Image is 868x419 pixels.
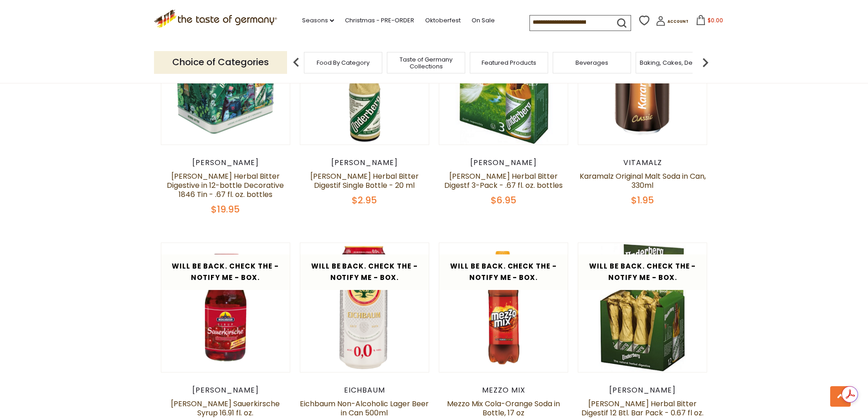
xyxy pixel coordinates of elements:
div: [PERSON_NAME] [161,386,291,395]
img: Eichbaum Non-Alcoholic Lager Beer in Can 500ml [300,243,429,372]
a: On Sale [472,16,495,26]
a: Eichbaum Non-Alcoholic Lager Beer in Can 500ml [300,398,429,418]
span: $2.95 [352,194,377,207]
p: Choice of Categories [154,51,287,73]
button: $0.00 [690,15,729,29]
div: Vitamalz [578,158,708,167]
div: [PERSON_NAME] [578,386,708,395]
div: [PERSON_NAME] [300,158,430,167]
img: next arrow [696,53,714,72]
div: Eichbaum [300,386,430,395]
a: Karamalz Original Malt Soda in Can, 330ml [580,171,706,191]
div: [PERSON_NAME] [439,158,569,167]
a: Seasons [302,16,334,26]
a: Featured Products [482,59,536,66]
a: Account [656,16,688,29]
a: [PERSON_NAME] Herbal Bitter Digestf 3-Pack - .67 fl. oz. bottles [444,171,563,191]
a: [PERSON_NAME] Herbal Bitter Digestive in 12-bottle Decorative 1846 Tin - .67 fl. oz. bottles [167,171,284,200]
div: Mezzo Mix [439,386,569,395]
img: Muehlhauser Sauerkirsche Syrup 16.91 fl. oz. [161,243,290,372]
a: Beverages [575,59,608,66]
span: $6.95 [491,194,516,207]
img: Underberg Herbal Bitter Digestif 12 Btl. Bar Pack - 0.67 fl oz. bottles [578,243,707,372]
a: Baking, Cakes, Desserts [640,59,710,66]
a: Mezzo Mix Cola-Orange Soda in Bottle, 17 oz [447,398,560,418]
a: Christmas - PRE-ORDER [345,16,414,26]
img: previous arrow [287,53,305,72]
a: Food By Category [317,59,370,66]
div: [PERSON_NAME] [161,158,291,167]
img: Mezzo Mix Cola-Orange Soda in Bottle, 17 oz [439,243,568,372]
a: [PERSON_NAME] Sauerkirsche Syrup 16.91 fl. oz. [171,398,280,418]
span: Account [668,19,688,24]
a: [PERSON_NAME] Herbal Bitter Digestif Single Bottle - 20 ml [310,171,419,191]
a: Taste of Germany Collections [390,56,462,70]
a: Oktoberfest [425,16,461,26]
span: $0.00 [708,16,723,24]
span: $1.95 [631,194,654,207]
span: $19.95 [211,203,240,216]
